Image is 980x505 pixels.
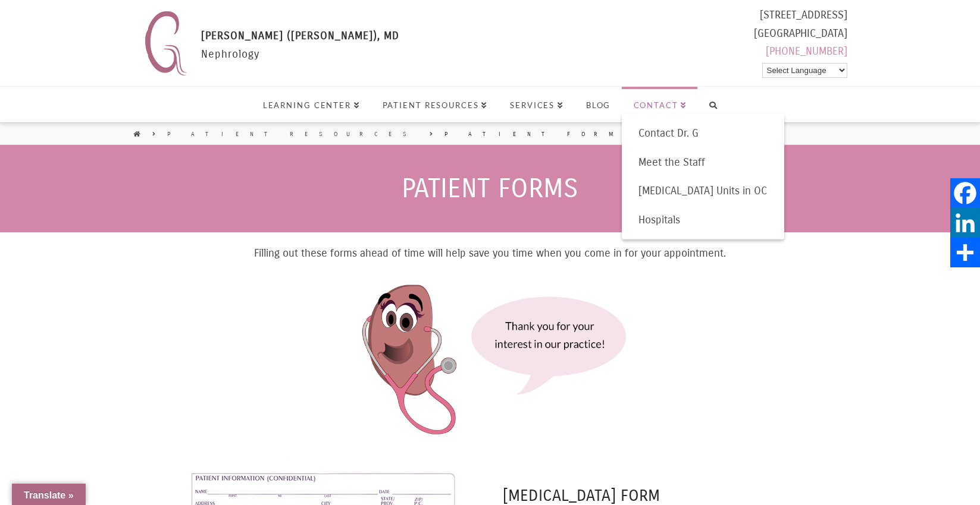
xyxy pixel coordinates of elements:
[622,206,785,235] a: Hospitals
[950,178,980,208] a: Facebook
[201,27,399,80] div: Nephrology
[638,184,767,197] span: [MEDICAL_DATA] Units in OC
[444,130,638,138] a: Patient Forms
[622,119,785,148] a: Contact Dr. G
[263,102,360,109] span: Learning Center
[574,87,622,122] a: Blog
[498,87,574,122] a: Services
[634,102,687,109] span: Contact
[383,102,487,109] span: Patient Resources
[371,87,499,122] a: Patient Resources
[638,156,705,169] span: Meet the Staff
[510,102,563,109] span: Services
[950,208,980,238] a: LinkedIn
[622,176,785,206] a: [MEDICAL_DATA] Units in OC
[754,61,847,80] div: Powered by
[586,102,611,109] span: Blog
[139,6,192,80] img: Nephrology
[622,87,698,122] a: Contact
[754,6,847,65] div: [STREET_ADDRESS] [GEOGRAPHIC_DATA]
[24,490,74,500] span: Translate »
[638,127,699,140] span: Contact Dr. G
[766,45,847,58] a: [PHONE_NUMBER]
[622,148,785,177] a: Meet the Staff
[342,276,639,443] img: Miss-Kidney-Forms.png
[251,87,371,122] a: Learning Center
[201,29,399,42] span: [PERSON_NAME] ([PERSON_NAME]), MD
[167,130,418,138] a: Patient Resources
[638,213,680,226] span: Hospitals
[762,63,847,78] select: Language Translate Widget
[169,244,812,263] p: Filling out these forms ahead of time will help save you time when you come in for your appointment.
